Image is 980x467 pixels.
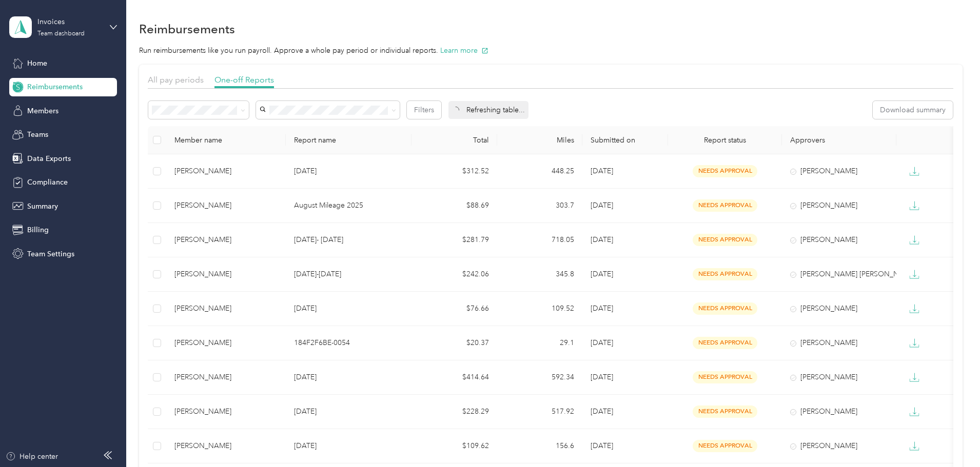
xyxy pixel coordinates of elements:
[790,440,888,452] div: [PERSON_NAME]
[174,234,278,246] div: [PERSON_NAME]
[37,16,102,27] div: Invoices
[411,223,497,257] td: $281.79
[591,304,613,313] span: [DATE]
[148,75,204,85] span: All pay periods
[790,200,888,211] div: [PERSON_NAME]
[790,406,888,417] div: [PERSON_NAME]
[27,249,74,259] span: Team Settings
[37,31,85,37] div: Team dashboard
[27,106,58,116] span: Members
[591,338,613,347] span: [DATE]
[27,58,47,69] span: Home
[497,189,583,223] td: 303.7
[411,429,497,463] td: $109.62
[782,126,896,154] th: Approvers
[174,269,278,280] div: [PERSON_NAME]
[591,167,613,175] span: [DATE]
[591,441,613,450] span: [DATE]
[505,136,575,145] div: Miles
[27,201,58,212] span: Summary
[294,200,403,211] p: August Mileage 2025
[174,303,278,314] div: [PERSON_NAME]
[591,373,613,381] span: [DATE]
[790,166,888,177] div: [PERSON_NAME]
[294,372,403,383] p: [DATE]
[693,405,757,417] span: needs approval
[27,129,48,140] span: Teams
[411,292,497,326] td: $76.66
[411,154,497,189] td: $312.52
[497,257,583,292] td: 345.8
[174,337,278,349] div: [PERSON_NAME]
[693,268,757,280] span: needs approval
[591,235,613,244] span: [DATE]
[591,201,613,210] span: [DATE]
[497,154,583,189] td: 448.25
[497,326,583,360] td: 29.1
[591,407,613,416] span: [DATE]
[27,82,83,92] span: Reimbursements
[693,199,757,211] span: needs approval
[174,166,278,177] div: [PERSON_NAME]
[582,126,668,154] th: Submitted on
[693,165,757,177] span: needs approval
[174,440,278,452] div: [PERSON_NAME]
[407,101,441,119] button: Filters
[6,451,58,462] button: Help center
[294,406,403,417] p: [DATE]
[923,410,980,467] iframe: Everlance-gr Chat Button Frame
[286,126,411,154] th: Report name
[174,136,278,145] div: Member name
[420,136,489,145] div: Total
[497,360,583,395] td: 592.34
[294,303,403,314] p: [DATE]
[676,136,774,145] span: Report status
[174,200,278,211] div: [PERSON_NAME]
[873,101,953,119] button: Download summary
[294,234,403,246] p: [DATE]- [DATE]
[497,429,583,463] td: 156.6
[166,126,286,154] th: Member name
[448,101,528,119] div: Refreshing table...
[790,303,888,314] div: [PERSON_NAME]
[27,177,68,188] span: Compliance
[497,395,583,429] td: 517.92
[294,269,403,280] p: [DATE]-[DATE]
[790,337,888,349] div: [PERSON_NAME]
[790,269,888,280] div: [PERSON_NAME] [PERSON_NAME]
[411,257,497,292] td: $242.06
[440,45,488,56] button: Learn more
[27,153,71,164] span: Data Exports
[139,45,963,56] p: Run reimbursements like you run payroll. Approve a whole pay period or individual reports.
[693,337,757,349] span: needs approval
[497,223,583,257] td: 718.05
[27,225,49,235] span: Billing
[174,406,278,417] div: [PERSON_NAME]
[790,372,888,383] div: [PERSON_NAME]
[693,371,757,383] span: needs approval
[214,75,274,85] span: One-off Reports
[693,302,757,314] span: needs approval
[693,234,757,246] span: needs approval
[497,292,583,326] td: 109.52
[591,270,613,278] span: [DATE]
[411,395,497,429] td: $228.29
[294,166,403,177] p: [DATE]
[294,440,403,452] p: [DATE]
[139,24,235,34] h1: Reimbursements
[790,234,888,246] div: [PERSON_NAME]
[693,440,757,452] span: needs approval
[294,337,403,349] p: 184F2F6BE-0054
[411,360,497,395] td: $414.64
[174,372,278,383] div: [PERSON_NAME]
[411,189,497,223] td: $88.69
[411,326,497,360] td: $20.37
